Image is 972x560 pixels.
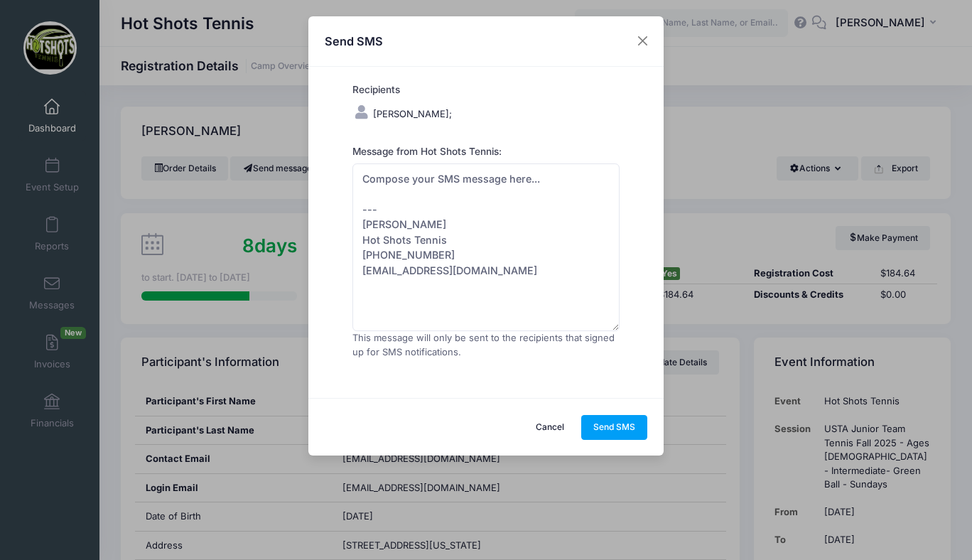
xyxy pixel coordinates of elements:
span: This message will only be sent to the recipients that signed up for SMS notifications. [352,332,615,357]
button: Close [630,28,656,54]
span: [PERSON_NAME]; [373,108,452,119]
label: Recipients [352,82,400,97]
button: Send SMS [581,415,648,439]
button: Cancel [524,415,577,439]
h4: Send SMS [325,33,383,50]
label: Message from Hot Shots Tennis: [352,144,502,158]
